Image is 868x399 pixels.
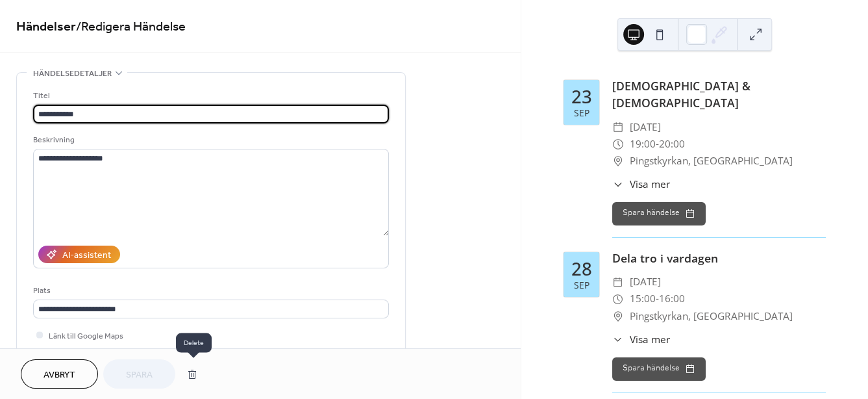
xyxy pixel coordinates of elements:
div: ​ [612,119,624,136]
div: [DEMOGRAPHIC_DATA] & [DEMOGRAPHIC_DATA] [612,77,826,112]
span: 19:00 [630,136,656,153]
button: ​Visa mer [612,332,669,347]
div: ​ [612,136,624,153]
div: sep [574,109,589,118]
button: AI-assistent [38,246,120,263]
span: Pingstkyrkan, [GEOGRAPHIC_DATA] [630,308,793,325]
span: 16:00 [659,290,685,307]
div: AI-assistent [62,249,111,263]
div: ​ [612,308,624,325]
button: Spara händelse [612,202,706,225]
span: - [656,136,659,153]
a: Händelser [16,14,76,40]
div: Beskrivning [33,133,386,147]
span: Pingstkyrkan, [GEOGRAPHIC_DATA] [630,153,793,170]
div: ​ [612,332,624,347]
div: ​ [612,153,624,170]
span: - [656,290,659,307]
button: Avbryt [21,359,98,389]
span: Länk till Google Maps [49,329,123,343]
button: ​Visa mer [612,177,669,192]
span: 15:00 [630,290,656,307]
button: Spara händelse [612,357,706,381]
span: Visa mer [630,332,670,347]
div: 23 [571,88,592,106]
span: [DATE] [630,274,661,290]
span: Delete [176,333,212,353]
div: ​ [612,274,624,290]
span: / Redigera Händelse [76,14,186,40]
div: Plats [33,284,386,298]
span: Visa mer [630,177,670,192]
span: 20:00 [659,136,685,153]
div: sep [574,281,589,290]
div: 28 [571,260,592,278]
div: ​ [612,290,624,307]
div: Titel [33,89,386,103]
span: Händelsedetaljer [33,67,112,81]
span: [DATE] [630,119,661,136]
div: ​ [612,177,624,192]
span: Avbryt [43,368,75,382]
div: Dela tro i vardagen [612,250,826,266]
